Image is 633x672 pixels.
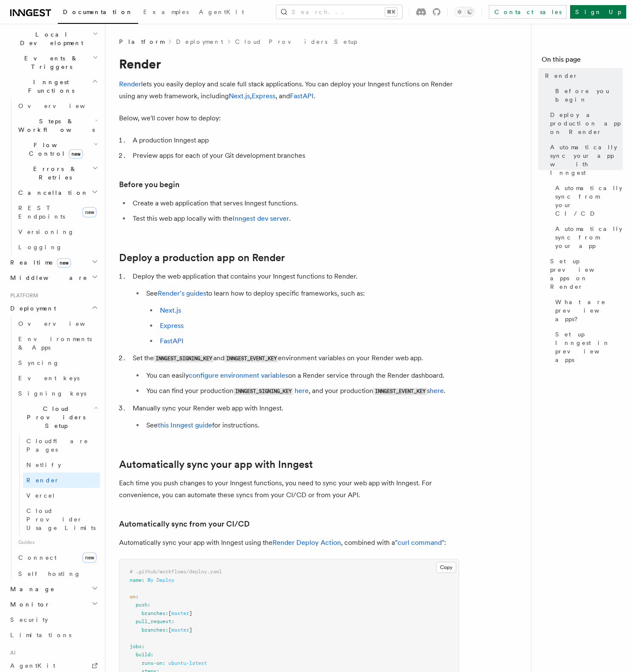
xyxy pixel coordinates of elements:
[550,143,623,177] span: Automatically sync your app with Inngest
[144,370,459,382] li: You can easily on a Render service through the Render dashboard.
[26,461,61,468] span: Netlify
[545,71,578,80] span: Render
[542,68,623,83] a: Render
[82,207,97,217] span: new
[385,8,397,16] kbd: ⌘K
[18,244,62,251] span: Logging
[15,535,100,549] span: Guides
[7,597,100,612] button: Monitor
[168,610,171,616] span: [
[15,114,100,137] button: Steps & Workflows
[7,273,88,282] span: Middleware
[10,662,55,669] span: AgentKit
[119,56,459,71] h1: Render
[7,30,93,47] span: Local Development
[7,581,100,597] button: Manage
[542,54,623,68] h4: On this page
[547,140,623,180] a: Automatically sync your app with Inngest
[142,610,165,616] span: branches
[18,359,60,366] span: Syncing
[555,87,623,104] span: Before you begin
[10,616,48,623] span: Security
[7,292,38,299] span: Platform
[138,3,194,23] a: Examples
[7,316,100,581] div: Deployment
[15,200,100,224] a: REST Endpointsnew
[233,388,293,395] code: INNGEST_SIGNING_KEY
[23,503,100,535] a: Cloud Provider Usage Limits
[162,660,165,666] span: :
[171,610,189,616] span: master
[552,327,623,367] a: Set up Inngest in preview apps
[18,336,92,351] span: Environments & Apps
[15,117,95,134] span: Steps & Workflows
[295,387,309,395] a: here
[144,419,459,431] li: See for instructions.
[144,385,459,397] li: You can find your production , and your production s .
[119,537,459,549] p: Automatically sync your app with Inngest using the , combined with a :
[142,660,162,666] span: runs-on
[7,301,100,316] button: Deployment
[7,600,50,609] span: Monitor
[119,477,459,501] p: Each time you push changes to your Inngest functions, you need to sync your web app with Inngest....
[160,337,184,345] a: FastAPI
[552,294,623,327] a: What are preview apps?
[454,7,475,17] button: Toggle dark mode
[136,602,148,608] span: push
[15,316,100,331] a: Overview
[154,355,213,362] code: INNGEST_SIGNING_KEY
[130,271,459,347] li: Deploy the web application that contains your Inngest functions to Render.
[18,103,106,109] span: Overview
[130,197,459,209] li: Create a web application that serves Inngest functions.
[15,185,100,200] button: Cancellation
[26,507,96,531] span: Cloud Provider Usage Limits
[26,492,56,499] span: Vercel
[15,433,100,535] div: Cloud Providers Setup
[7,258,71,267] span: Realtime
[233,214,289,222] a: Inngest dev server
[18,228,74,235] span: Versioning
[15,98,100,114] a: Overview
[142,627,165,633] span: branches
[7,304,56,313] span: Deployment
[15,141,94,158] span: Flow Control
[158,421,212,429] a: this Inngest guide
[550,111,623,136] span: Deploy a production app on Render
[119,37,164,46] span: Platform
[7,255,100,270] button: Realtimenew
[130,134,459,146] li: A production Inngest app
[136,618,171,624] span: pull_request
[10,632,71,638] span: Limitations
[165,610,168,616] span: :
[26,438,88,453] span: Cloudflare Pages
[276,5,402,19] button: Search...⌘K
[18,320,106,327] span: Overview
[7,649,16,656] span: AI
[199,9,244,15] span: AgentKit
[130,150,459,162] li: Preview apps for each of your Git development branches
[7,74,100,98] button: Inngest Functions
[15,188,88,197] span: Cancellation
[58,3,138,24] a: Documentation
[273,538,341,547] a: Render Deploy Action
[171,627,189,633] span: master
[23,457,100,473] a: Netlify
[119,179,179,191] a: Before you begin
[142,644,145,649] span: :
[15,224,100,239] a: Versioning
[7,78,92,95] span: Inngest Functions
[23,473,100,488] a: Render
[373,388,427,395] code: INNGEST_EVENT_KEY
[430,387,444,395] a: here
[552,221,623,253] a: Automatically sync from your app
[57,258,71,268] span: new
[136,594,139,600] span: :
[7,51,100,74] button: Events & Triggers
[143,9,189,15] span: Examples
[18,375,79,382] span: Event keys
[15,549,100,566] a: Connectnew
[15,370,100,386] a: Event keys
[489,5,567,19] a: Contact sales
[15,331,100,355] a: Environments & Apps
[552,180,623,221] a: Automatically sync from your CI/CD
